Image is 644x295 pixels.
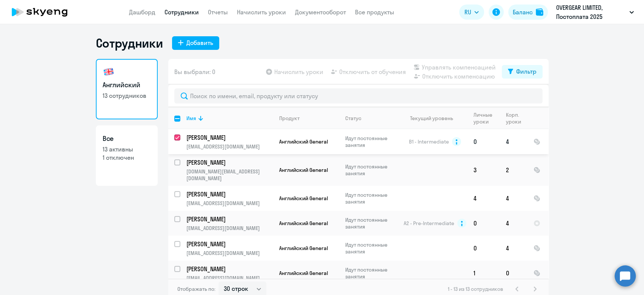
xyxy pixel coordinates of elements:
[186,133,273,142] a: [PERSON_NAME]
[186,240,272,248] p: [PERSON_NAME]
[467,154,500,186] td: 3
[279,220,328,227] span: Английский General
[279,167,328,173] span: Английский General
[345,115,361,122] div: Статус
[345,241,397,255] p: Идут постоянные занятия
[279,115,339,122] div: Продукт
[279,115,300,122] div: Продукт
[186,265,273,273] a: [PERSON_NAME]
[556,3,626,21] p: OVERGEAR LIMITED, Постоплата 2025
[513,8,533,17] div: Баланс
[448,286,503,292] span: 1 - 13 из 13 сотрудников
[208,8,228,16] a: Отчеты
[103,91,151,100] p: 13 сотрудников
[500,261,527,286] td: 0
[345,135,397,148] p: Идут постоянные занятия
[174,88,543,103] input: Поиск по имени, email, продукту или статусу
[103,153,151,162] p: 1 отключен
[103,80,151,90] h3: Английский
[164,8,199,16] a: Сотрудники
[508,5,548,20] button: Балансbalance
[295,8,346,16] a: Документооборот
[500,236,527,261] td: 4
[186,240,273,248] a: [PERSON_NAME]
[345,266,397,280] p: Идут постоянные занятия
[467,236,500,261] td: 0
[355,8,394,16] a: Все продукты
[473,111,495,125] div: Личные уроки
[536,8,543,16] img: balance
[186,158,273,167] a: [PERSON_NAME]
[459,5,484,20] button: RU
[186,225,273,232] p: [EMAIL_ADDRESS][DOMAIN_NAME]
[467,261,500,286] td: 1
[186,38,213,47] div: Добавить
[473,111,500,125] div: Личные уроки
[103,145,151,153] p: 13 активны
[186,168,273,182] p: [DOMAIN_NAME][EMAIL_ADDRESS][DOMAIN_NAME]
[345,192,397,205] p: Идут постоянные занятия
[177,286,215,292] span: Отображать по:
[409,138,449,145] span: B1 - Intermediate
[96,125,158,186] a: Все13 активны1 отключен
[467,211,500,236] td: 0
[186,200,273,207] p: [EMAIL_ADDRESS][DOMAIN_NAME]
[500,129,527,154] td: 4
[186,265,272,273] p: [PERSON_NAME]
[186,115,196,122] div: Имя
[500,211,527,236] td: 4
[96,36,163,51] h1: Сотрудники
[516,67,536,76] div: Фильтр
[186,158,272,167] p: [PERSON_NAME]
[237,8,286,16] a: Начислить уроки
[103,66,115,78] img: english
[345,163,397,177] p: Идут постоянные занятия
[279,195,328,202] span: Английский General
[502,65,543,79] button: Фильтр
[464,8,471,17] span: RU
[506,111,522,125] div: Корп. уроки
[96,59,158,119] a: Английский13 сотрудников
[410,115,453,122] div: Текущий уровень
[186,143,273,150] p: [EMAIL_ADDRESS][DOMAIN_NAME]
[186,215,272,223] p: [PERSON_NAME]
[103,134,151,144] h3: Все
[345,216,397,230] p: Идут постоянные занятия
[186,275,273,281] p: [EMAIL_ADDRESS][DOMAIN_NAME]
[345,115,397,122] div: Статус
[174,67,215,76] span: Вы выбрали: 0
[279,270,328,276] span: Английский General
[404,220,454,227] span: A2 - Pre-Intermediate
[467,129,500,154] td: 0
[506,111,527,125] div: Корп. уроки
[500,186,527,211] td: 4
[129,8,155,16] a: Дашборд
[186,215,273,223] a: [PERSON_NAME]
[172,36,219,50] button: Добавить
[279,245,328,252] span: Английский General
[186,190,273,198] a: [PERSON_NAME]
[403,115,467,122] div: Текущий уровень
[186,115,273,122] div: Имя
[186,250,273,256] p: [EMAIL_ADDRESS][DOMAIN_NAME]
[186,190,272,198] p: [PERSON_NAME]
[186,133,272,142] p: [PERSON_NAME]
[500,154,527,186] td: 2
[279,138,328,145] span: Английский General
[552,3,638,21] button: OVERGEAR LIMITED, Постоплата 2025
[467,186,500,211] td: 4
